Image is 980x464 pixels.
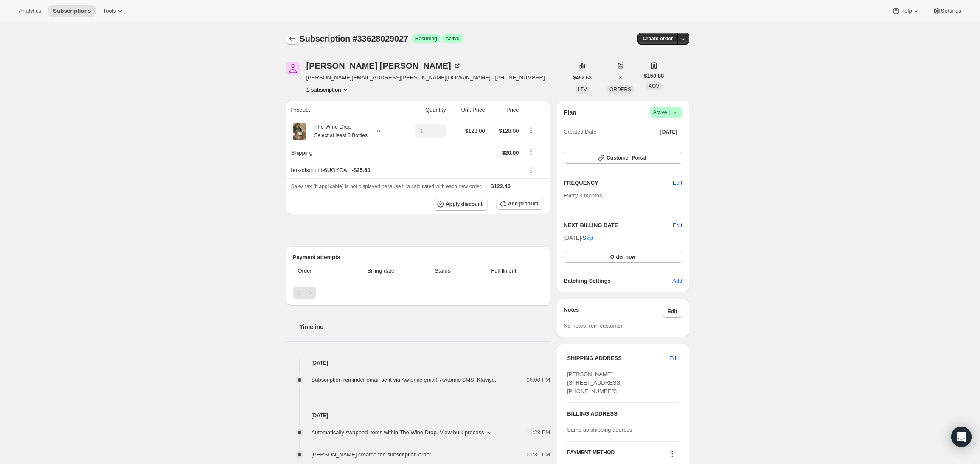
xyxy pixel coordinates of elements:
[564,235,593,241] span: [DATE] ·
[286,359,550,367] h4: [DATE]
[664,352,684,365] button: Edit
[286,143,400,162] th: Shipping
[567,449,615,461] h3: PAYMENT METHOD
[98,5,129,17] button: Tools
[415,35,437,42] span: Recurring
[568,72,597,84] button: $452.63
[491,183,511,189] span: $122.40
[672,277,682,285] span: Add
[527,450,550,459] span: 01:31 PM
[346,267,416,275] span: Billing date
[19,8,41,14] span: Analytics
[312,428,484,437] span: Automatically swapped items within The Wine Drop .
[293,253,544,262] h2: Payment attempts
[564,128,596,136] span: Created Date
[103,8,116,14] span: Tools
[637,33,678,45] button: Create order
[564,152,682,164] button: Customer Portal
[306,85,350,94] button: Product actions
[312,377,497,383] span: Subscription reminder email sent via Awtomic email, Awtomic SMS, Klaviyo.
[300,34,408,43] span: Subscription #33628029027
[421,267,464,275] span: Status
[312,451,432,458] span: [PERSON_NAME] created the subscription order.
[527,428,550,437] span: 11:28 PM
[524,126,538,135] button: Product actions
[306,73,545,82] span: [PERSON_NAME][EMAIL_ADDRESS][PERSON_NAME][DOMAIN_NAME] · [PHONE_NUMBER]
[286,101,400,119] th: Product
[610,253,636,260] span: Order now
[644,72,664,80] span: $150.88
[900,8,912,14] span: Help
[286,62,300,75] span: Karla Haynes
[291,166,519,174] div: box-discount-6UOYGA
[434,198,488,211] button: Apply discount
[564,179,673,187] h2: FREQUENCY
[308,123,368,140] div: The Wine Drop
[564,251,682,263] button: Order now
[314,132,368,138] small: Select at least 3 Bottles
[673,221,682,230] button: Edit
[660,129,677,135] span: [DATE]
[446,35,460,42] span: Active
[567,410,679,418] h3: BILLING ADDRESS
[352,166,371,174] span: - $25.60
[649,83,659,89] span: AOV
[564,192,602,199] span: Every 3 months
[653,108,679,117] span: Active
[508,200,538,207] span: Add product
[53,8,91,14] span: Subscriptions
[306,426,499,439] button: Automatically swapped items within The Wine Drop. View bulk process
[469,267,538,275] span: Fulfillment
[655,126,682,138] button: [DATE]
[527,376,550,384] span: 06:00 PM
[293,262,344,280] th: Order
[673,179,682,187] span: Edit
[564,108,576,117] h2: Plan
[524,147,538,156] button: Shipping actions
[293,287,544,299] nav: Pagination
[567,427,632,433] span: Same as shipping address
[488,101,522,119] th: Price
[607,155,646,161] span: Customer Portal
[668,176,687,190] button: Edit
[400,101,449,119] th: Quantity
[663,306,682,318] button: Edit
[583,234,593,242] span: Skip
[496,198,543,210] button: Add product
[643,35,673,42] span: Create order
[619,74,622,81] span: 3
[564,277,672,285] h6: Batching Settings
[951,427,972,447] div: Open Intercom Messenger
[440,429,484,436] button: View bulk process
[14,5,46,17] button: Analytics
[567,354,669,363] h3: SHIPPING ADDRESS
[668,308,677,315] span: Edit
[502,149,519,156] span: $20.00
[286,411,550,420] h4: [DATE]
[578,87,587,93] span: LTV
[887,5,925,17] button: Help
[48,5,96,17] button: Subscriptions
[564,306,663,318] h3: Notes
[564,221,673,230] h2: NEXT BILLING DATE
[669,109,670,116] span: |
[291,183,483,189] span: Sales tax (if applicable) is not displayed because it is calculated with each new order.
[927,5,966,17] button: Settings
[286,33,298,45] button: Subscriptions
[578,231,598,245] button: Skip
[564,323,623,329] span: No notes from customer
[941,8,961,14] span: Settings
[609,87,631,93] span: ORDERS
[465,128,485,134] span: $128.00
[567,371,622,394] span: [PERSON_NAME] [STREET_ADDRESS] [PHONE_NUMBER]
[614,72,627,84] button: 3
[300,323,550,331] h2: Timeline
[669,354,679,363] span: Edit
[446,201,483,208] span: Apply discount
[499,128,519,134] span: $128.00
[448,101,487,119] th: Unit Price
[667,274,687,288] button: Add
[306,62,461,70] div: [PERSON_NAME] [PERSON_NAME]
[573,74,592,81] span: $452.63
